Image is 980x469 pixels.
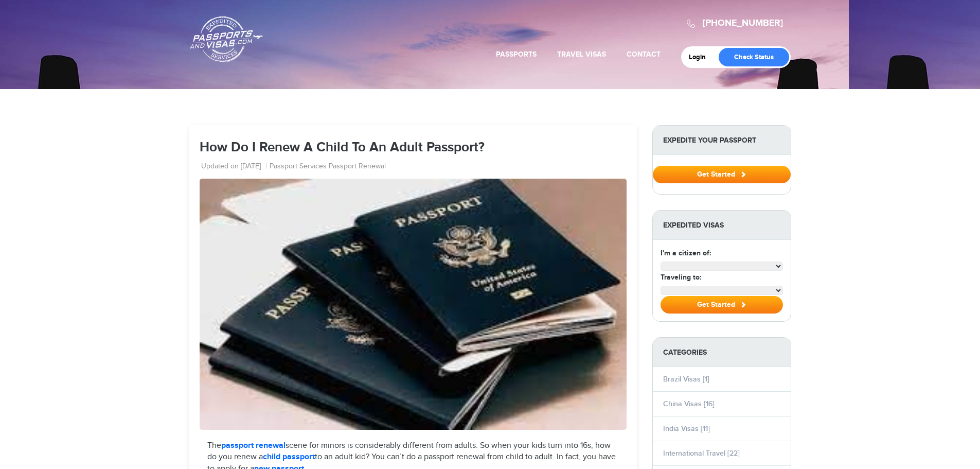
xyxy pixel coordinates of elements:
strong: Categories [653,338,791,367]
a: Contact [627,50,661,59]
label: I'm a citizen of: [661,248,711,258]
a: Passport Services [270,162,327,172]
strong: Expedited Visas [653,211,791,240]
a: Check Status [719,48,789,66]
a: Get Started [653,170,791,178]
li: Updated on [DATE] [201,162,268,172]
a: India Visas [11] [663,424,710,433]
button: Get Started [661,296,783,314]
a: [PHONE_NUMBER] [703,18,783,29]
button: Get Started [653,166,791,183]
a: Passport Renewal [329,162,386,172]
a: passport renewal [221,441,286,450]
strong: Expedite Your Passport [653,126,791,155]
a: Login [689,53,713,61]
a: Brazil Visas [1] [663,375,709,384]
a: Passports & [DOMAIN_NAME] [190,16,263,62]
label: Traveling to: [661,272,701,283]
img: download__7__-_28de80_-_2186b91805bf8f87dc4281b6adbed06c6a56d5ae.jpg [200,179,627,429]
a: Passports [496,50,537,59]
h1: How Do I Renew A Child To An Adult Passport? [200,141,627,155]
a: child passport [263,452,315,462]
a: International Travel [22] [663,449,740,458]
a: China Visas [16] [663,399,715,408]
a: Travel Visas [557,50,606,59]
